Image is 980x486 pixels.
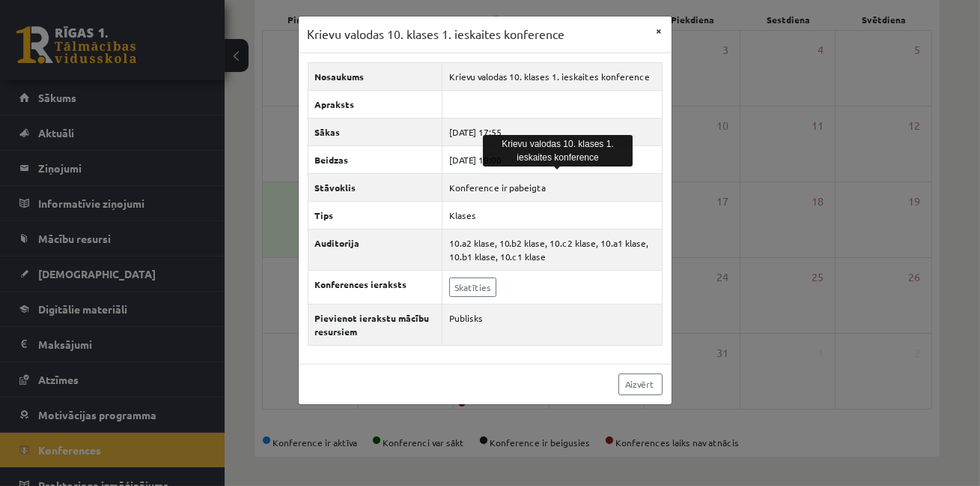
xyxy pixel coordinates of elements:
th: Pievienot ierakstu mācību resursiem [308,304,442,345]
th: Auditorija [308,229,442,270]
th: Sākas [308,118,442,145]
td: 10.a2 klase, 10.b2 klase, 10.c2 klase, 10.a1 klase, 10.b1 klase, 10.c1 klase [442,229,662,270]
th: Konferences ieraksts [308,270,442,304]
th: Tips [308,201,442,229]
button: × [648,16,672,45]
th: Apraksts [308,90,442,118]
td: [DATE] 19:00 [442,145,662,173]
th: Stāvoklis [308,173,442,201]
a: Aizvērt [618,373,663,395]
td: Krievu valodas 10. klases 1. ieskaites konference [442,62,662,90]
th: Nosaukums [308,62,442,90]
td: [DATE] 17:55 [442,118,662,145]
h3: Krievu valodas 10. klases 1. ieskaites konference [308,25,565,43]
th: Beidzas [308,145,442,173]
td: Konference ir pabeigta [442,173,662,201]
a: Skatīties [449,277,496,297]
td: Klases [442,201,662,229]
div: Krievu valodas 10. klases 1. ieskaites konference [483,135,633,166]
td: Publisks [442,304,662,345]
